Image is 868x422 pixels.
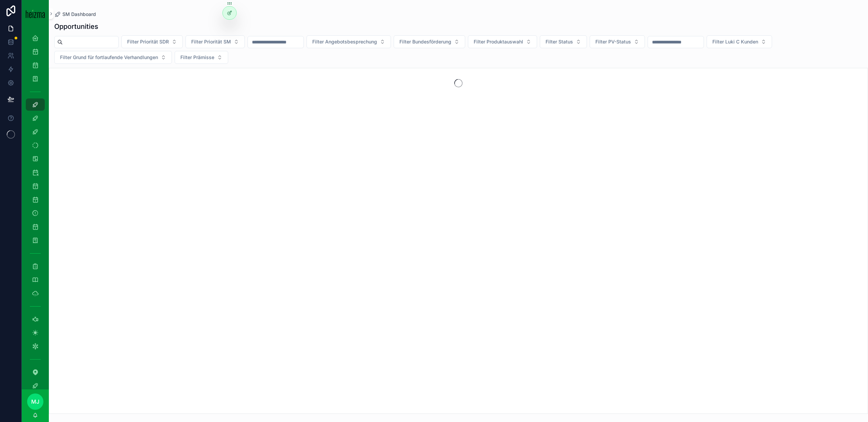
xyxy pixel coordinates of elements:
[31,398,39,406] span: MJ
[60,54,158,61] span: Filter Grund für fortlaufende Verhandlungen
[474,38,523,45] span: Filter Produktauswahl
[540,35,587,48] button: Select Button
[307,35,391,48] button: Select Button
[54,51,172,64] button: Select Button
[54,11,96,18] a: SM Dashboard
[121,35,183,48] button: Select Button
[468,35,537,48] button: Select Button
[127,38,169,45] span: Filter Priorität SDR
[54,22,98,31] h1: Opportunities
[394,35,465,48] button: Select Button
[546,38,573,45] span: Filter Status
[62,11,96,18] span: SM Dashboard
[712,38,758,45] span: Filter Luki C Kunden
[180,54,214,61] span: Filter Prämisse
[312,38,377,45] span: Filter Angebotsbesprechung
[595,38,631,45] span: Filter PV-Status
[22,27,49,389] div: scrollable content
[707,35,772,48] button: Select Button
[399,38,451,45] span: Filter Bundesförderung
[185,35,245,48] button: Select Button
[26,9,45,18] img: App logo
[191,38,231,45] span: Filter Priorität SM
[175,51,228,64] button: Select Button
[590,35,645,48] button: Select Button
